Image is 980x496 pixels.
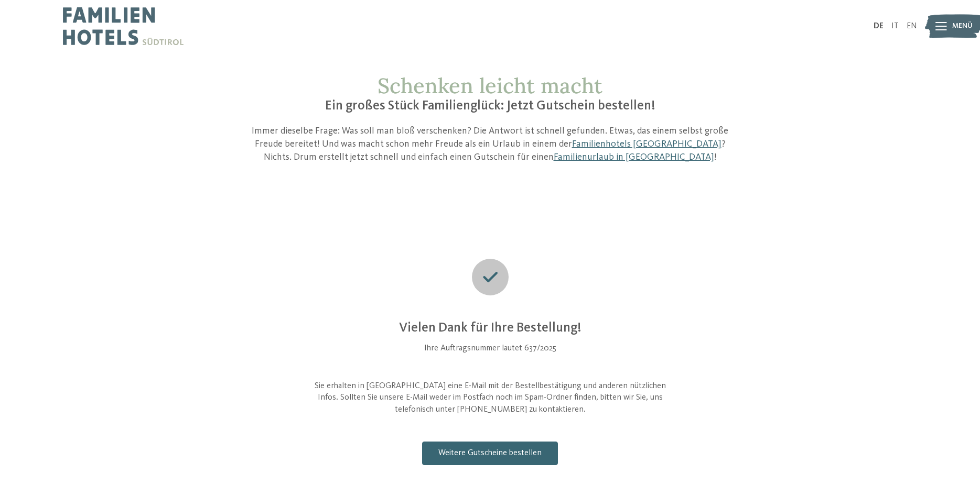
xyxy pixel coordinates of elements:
a: Familienurlaub in [GEOGRAPHIC_DATA] [554,152,714,162]
a: Familienhotels [GEOGRAPHIC_DATA] [572,139,721,149]
a: IT [891,22,899,30]
a: DE [874,22,884,30]
p: Immer dieselbe Frage: Was soll man bloß verschenken? Die Antwort ist schnell gefunden. Etwas, das... [241,125,739,164]
span: Ein großes Stück Familienglück: Jetzt Gutschein bestellen! [325,100,655,113]
a: EN [907,22,917,30]
span: Schenken leicht macht [378,72,602,99]
span: Menü [952,21,973,31]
